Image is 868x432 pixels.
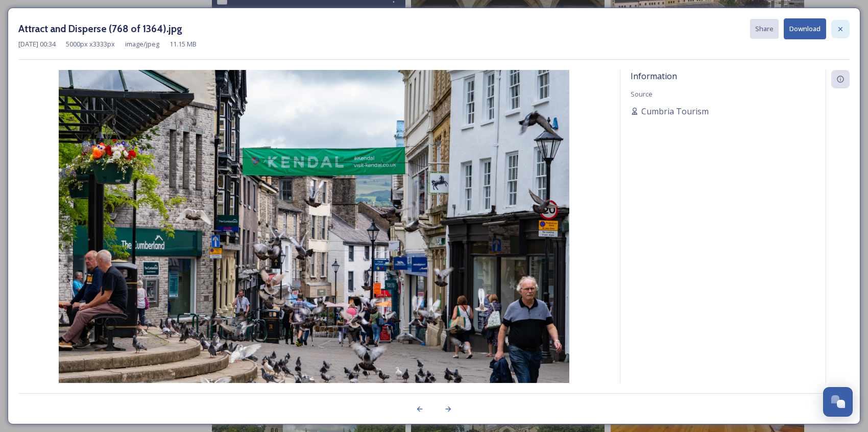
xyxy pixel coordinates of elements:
[823,387,853,417] button: Open Chat
[18,70,610,410] img: Attract%20and%20Disperse%20(768%20of%201364).jpg
[170,39,197,49] span: 11.15 MB
[641,105,709,117] span: Cumbria Tourism
[125,39,159,49] span: image/jpeg
[18,39,56,49] span: [DATE] 00:34
[631,89,653,99] span: Source
[66,39,115,49] span: 5000 px x 3333 px
[750,19,779,39] button: Share
[784,18,826,39] button: Download
[18,21,182,36] h3: Attract and Disperse (768 of 1364).jpg
[631,70,677,82] span: Information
